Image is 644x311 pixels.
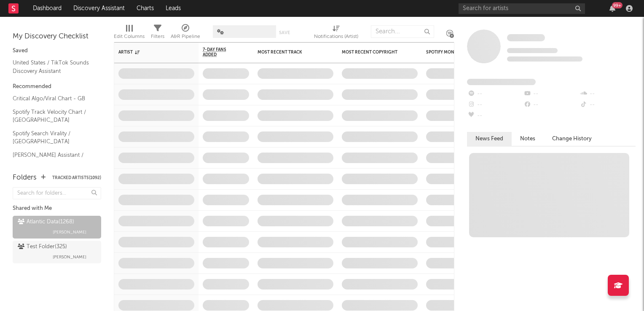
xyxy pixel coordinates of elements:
[544,132,600,146] button: Change History
[13,94,93,103] a: Critical Algo/Viral Chart - GB
[507,56,582,62] span: 0 fans last week
[426,50,489,55] div: Spotify Monthly Listeners
[52,176,101,180] button: Tracked Artists(1092)
[18,242,67,252] div: Test Folder ( 325 )
[18,217,74,227] div: Atlantic Data ( 1268 )
[459,3,585,14] input: Search for artists
[13,32,101,42] div: My Discovery Checklist
[507,34,545,42] a: Some Artist
[13,46,101,56] div: Saved
[171,21,200,46] div: A&R Pipeline
[609,5,615,12] button: 99+
[523,99,579,110] div: --
[467,110,523,121] div: --
[13,82,101,92] div: Recommended
[151,32,164,42] div: Filters
[467,99,523,110] div: --
[580,88,636,99] div: --
[523,88,579,99] div: --
[507,34,545,41] span: Some Artist
[258,50,321,55] div: Most Recent Track
[203,47,236,57] span: 7-Day Fans Added
[507,48,558,53] span: Tracking Since: [DATE]
[580,99,636,110] div: --
[612,2,623,8] div: 99 +
[13,173,37,183] div: Folders
[13,187,101,199] input: Search for folders...
[371,25,434,38] input: Search...
[467,88,523,99] div: --
[151,21,164,46] div: Filters
[13,216,101,239] a: Atlantic Data(1268)[PERSON_NAME]
[53,252,86,262] span: [PERSON_NAME]
[512,132,544,146] button: Notes
[13,129,93,146] a: Spotify Search Virality / [GEOGRAPHIC_DATA]
[342,50,405,55] div: Most Recent Copyright
[13,107,93,125] a: Spotify Track Velocity Chart / [GEOGRAPHIC_DATA]
[314,21,358,46] div: Notifications (Artist)
[114,21,145,46] div: Edit Columns
[279,30,290,35] button: Save
[13,204,101,214] div: Shared with Me
[171,32,200,42] div: A&R Pipeline
[467,132,512,146] button: News Feed
[13,150,93,168] a: [PERSON_NAME] Assistant / [GEOGRAPHIC_DATA]
[114,32,145,42] div: Edit Columns
[314,32,358,42] div: Notifications (Artist)
[118,50,182,55] div: Artist
[53,227,86,237] span: [PERSON_NAME]
[467,79,536,85] span: Fans Added by Platform
[13,241,101,263] a: Test Folder(325)[PERSON_NAME]
[13,58,93,75] a: United States / TikTok Sounds Discovery Assistant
